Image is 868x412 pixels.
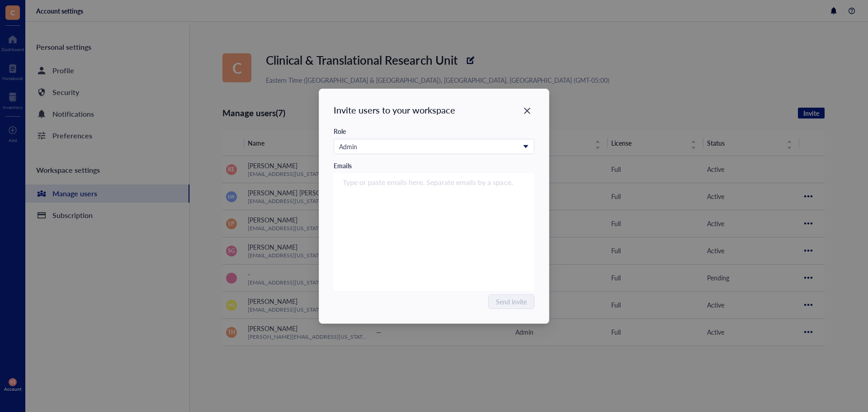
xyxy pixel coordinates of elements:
div: Admin [339,142,519,152]
div: Role [334,127,346,135]
button: Close [520,104,534,118]
div: Invite users to your workspace [334,104,455,116]
button: Send invite [488,294,534,309]
span: Close [520,105,534,116]
div: Emails [334,161,352,170]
